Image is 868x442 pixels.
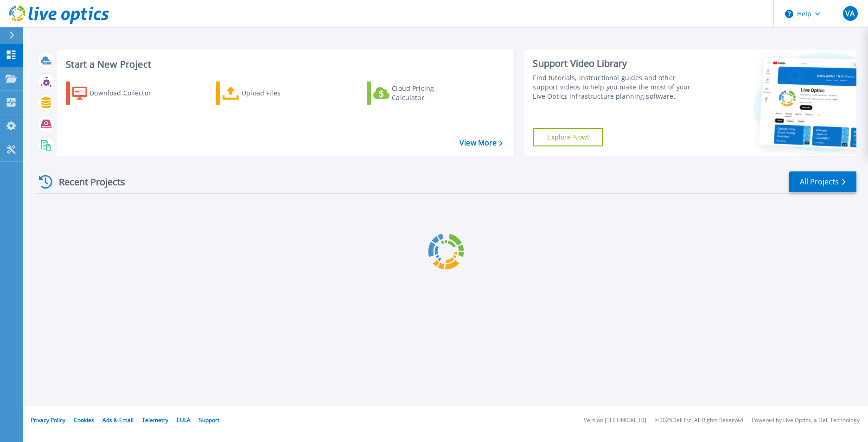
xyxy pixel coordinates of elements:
span: VA [845,10,855,17]
a: Download Collector [66,82,169,105]
div: Cloud Pricing Calculator [392,84,466,102]
a: Upload Files [216,82,319,105]
a: Cloud Pricing Calculator [367,82,470,105]
li: Powered by Live Optics, a Dell Technology [752,417,860,423]
a: EULA [177,416,191,424]
div: Find tutorials, instructional guides and other support videos to help you make the most of your L... [533,73,702,101]
a: Privacy Policy [31,416,65,424]
div: Support Video Library [533,57,702,69]
div: Recent Projects [36,170,138,193]
li: © 2025 Dell Inc. All Rights Reserved [655,417,743,423]
a: Cookies [74,416,94,424]
a: All Projects [789,171,856,192]
a: View More [460,139,503,147]
div: Download Collector [89,84,164,102]
div: Upload Files [242,84,316,102]
a: Explore Now! [533,128,603,146]
a: Support [199,416,219,424]
a: Ads & Email [102,416,134,424]
li: Version: [TECHNICAL_ID] [584,417,646,423]
a: Telemetry [142,416,168,424]
h3: Start a New Project [66,59,503,69]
